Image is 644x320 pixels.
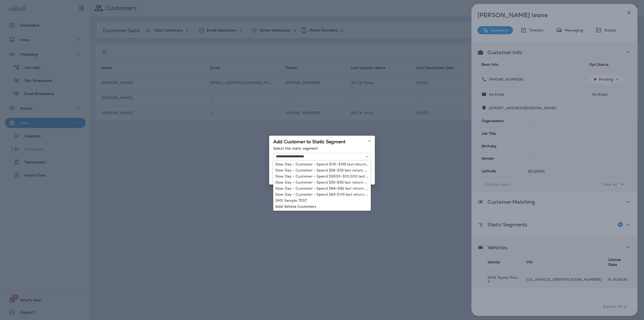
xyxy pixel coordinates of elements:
[275,168,369,172] div: Slow Day - Customer - Spend $26-$55 last return between 14-365 days
[275,198,369,202] div: SMS Sample TEST
[275,174,369,178] div: Slow Day - Customer - Spend $3000-$10,000 last return between 35-365 days
[273,146,371,150] p: Select the static segment
[275,204,369,208] div: Sold Vehicle Customers
[275,162,369,166] div: Slow Day - Customer - Spend $141-$155 last return between 14-365 days
[269,136,375,146] div: Add Customer to Static Segment
[275,186,369,190] div: Slow Day - Customer - Spend $66-$82 last return between 14-365 days
[275,192,369,196] div: Slow Day - Customer - Spend $83-$115 last return between 14-365 days
[275,180,369,184] div: Slow Day - Customer - Spend $55-$65 last return between 14-365 days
